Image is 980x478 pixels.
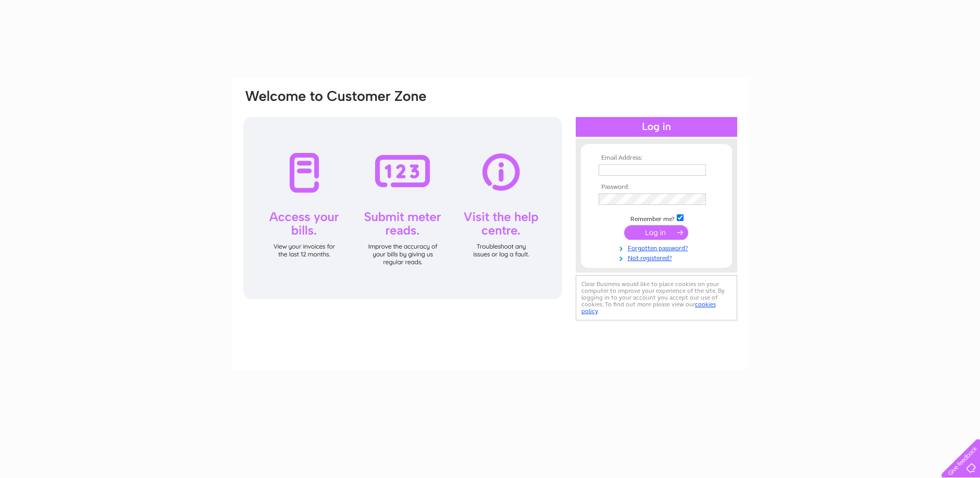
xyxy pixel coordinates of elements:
a: Not registered? [599,252,717,262]
a: cookies policy [581,301,716,315]
th: Email Address: [596,154,717,162]
input: Submit [624,225,688,240]
td: Remember me? [596,213,717,223]
th: Password: [596,184,717,191]
a: Forgotten password? [599,242,717,252]
div: Clear Business would like to place cookies on your computer to improve your experience of the sit... [576,275,737,320]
